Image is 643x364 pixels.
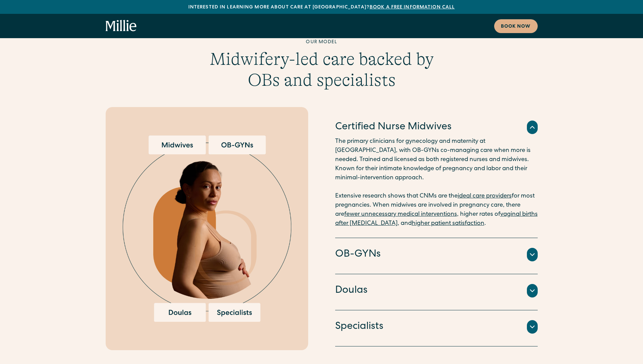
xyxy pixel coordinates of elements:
img: Pregnant woman surrounded by options for maternity care providers, including midwives, OB-GYNs, d... [123,135,291,322]
a: ideal care providers [458,193,512,199]
a: higher patient satisfaction [412,220,484,227]
h3: Midwifery-led care backed by OBs and specialists [192,49,451,91]
h4: OB-GYNs [335,248,381,262]
h4: Doulas [335,284,368,298]
h4: Specialists [335,320,383,334]
div: Book now [501,23,531,30]
a: Book now [494,19,538,33]
div: Our model [192,39,451,46]
a: home [106,20,137,32]
a: fewer unnecessary medical interventions [344,211,457,217]
p: The primary clinicians for gynecology and maternity at [GEOGRAPHIC_DATA], with OB-GYNs co-managin... [335,137,538,228]
a: vaginal births after [MEDICAL_DATA] [335,211,538,227]
a: Book a free information call [370,5,455,10]
h4: Certified Nurse Midwives [335,120,452,134]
